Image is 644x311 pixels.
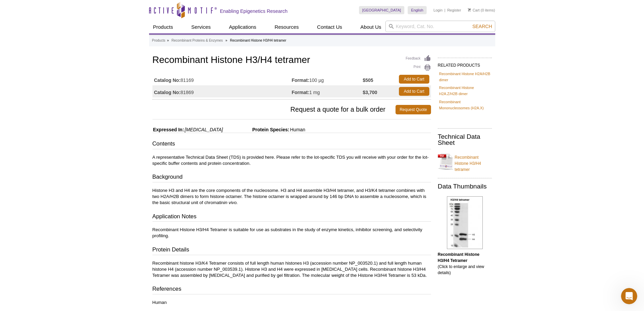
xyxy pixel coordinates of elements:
h3: Background [152,173,431,182]
strong: Format: [292,77,309,83]
span: Protein Species: [224,127,289,132]
a: Cart [468,8,480,13]
span: Expressed In: [152,127,184,132]
a: Products [152,38,165,44]
a: Services [187,21,215,34]
b: Recombinant Histone H3/H4 Tetramer [438,252,479,263]
span: Human [289,127,305,132]
td: 81869 [152,85,292,97]
h2: Data Thumbnails [438,183,492,190]
a: Add to Cart [399,87,429,96]
td: 100 µg [292,73,363,85]
li: (0 items) [468,6,495,14]
img: Recombinant Histone H3/H4 Tetramer [447,196,483,249]
a: Products [149,21,177,34]
a: English [408,6,427,14]
strong: Catalog No: [154,89,181,95]
a: Print [406,64,431,71]
p: Human [152,299,431,306]
li: » [167,39,169,42]
a: Applications [225,21,260,34]
input: Keyword, Cat. No. [385,21,495,32]
strong: Catalog No: [154,77,181,83]
h3: References [152,285,431,294]
h2: Technical Data Sheet [438,134,492,146]
p: Histone H3 and H4 are the core components of the nucleosome. H3 and H4 assemble H3/H4 tetramer, a... [152,187,431,206]
i: [MEDICAL_DATA] [185,127,223,132]
h1: Recombinant Histone H3/H4 tetramer [152,55,431,66]
p: A representative Technical Data Sheet (TDS) is provided here. Please refer to the lot-specific TD... [152,154,431,166]
a: Register [447,8,461,13]
a: About Us [356,21,385,34]
td: 81169 [152,73,292,85]
a: Recombinant Histone H2A.Z/H2B dimer [439,85,491,97]
a: Login [433,8,443,13]
p: (Click to enlarge and view details) [438,251,492,276]
p: Recombinant Histone H3/H4 Tetramer is suitable for use as substrates in the study of enzyme kinet... [152,227,431,239]
a: Resources [270,21,303,34]
a: Recombinant Histone H3/H4 tetramer [438,150,492,173]
li: Recombinant Histone H3/H4 tetramer [230,39,286,42]
a: Request Quote [396,105,431,114]
a: [GEOGRAPHIC_DATA] [359,6,405,14]
a: Add to Cart [399,75,429,84]
a: Recombinant Histone H2A/H2B dimer [439,71,491,83]
h3: Contents [152,140,431,149]
strong: $505 [363,77,373,83]
i: in vivo. [224,200,238,205]
button: Search [470,23,494,29]
h2: RELATED PRODUCTS [438,58,492,70]
li: » [225,39,228,42]
a: Contact Us [313,21,346,34]
h3: Application Notes [152,213,431,222]
span: Request a quote for a bulk order [152,105,396,114]
h3: Protein Details [152,246,431,255]
strong: Format: [292,89,309,95]
a: Recombinant Mononucleosomes (H2A.X) [439,99,491,111]
p: Recombinant histone H3/K4 Tetramer consists of full length human histones H3 (accession number NP... [152,260,431,279]
img: Your Cart [468,8,471,12]
iframe: Intercom live chat [621,288,637,304]
td: 1 mg [292,85,363,97]
a: Feedback [406,55,431,62]
span: Search [472,24,492,29]
h2: Enabling Epigenetics Research [220,8,288,14]
li: | [445,6,446,14]
strong: $3,700 [363,89,377,95]
a: Recombinant Proteins & Enzymes [171,38,223,44]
